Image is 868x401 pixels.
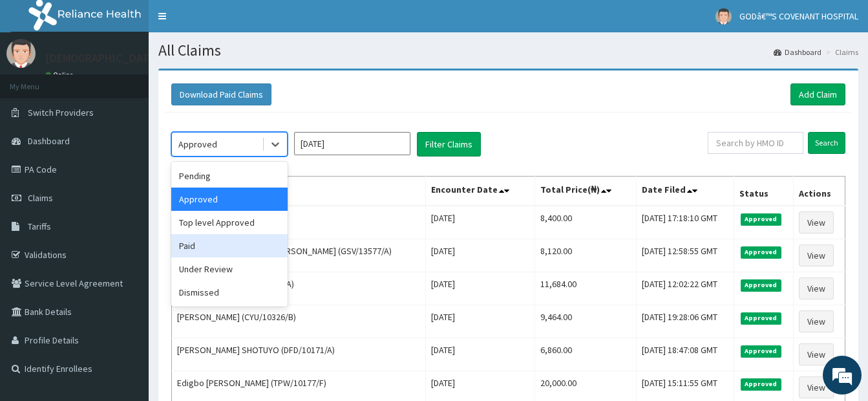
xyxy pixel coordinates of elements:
td: [DATE] 12:02:22 GMT [637,272,734,305]
td: A1704138 OHWONOHWO [PERSON_NAME] (GSV/13577/A) [172,239,426,272]
a: View [799,244,834,266]
span: Approved [741,312,781,324]
input: Search by HMO ID [708,132,803,154]
td: [DATE] 17:18:10 GMT [637,206,734,239]
button: Download Paid Claims [171,83,271,105]
td: [DATE] [426,239,535,272]
td: [DATE] 12:58:55 GMT [637,239,734,272]
div: Under Review [171,257,288,281]
textarea: Type your message and hit 'Enter' [6,265,246,310]
span: Dashboard [28,135,70,147]
div: Chat with us now [67,72,217,89]
span: Tariffs [28,221,51,232]
span: Approved [741,279,781,291]
td: Comfort Ekpo (LPS/10119/A) [172,206,426,239]
p: [DEMOGRAPHIC_DATA]’S [GEOGRAPHIC_DATA] [45,52,279,64]
span: Approved [741,246,781,258]
td: [DATE] [426,305,535,338]
a: View [799,277,834,299]
td: [PERSON_NAME] (CYU/10326/B) [172,305,426,338]
span: Approved [741,378,781,390]
div: Approved [178,138,217,151]
div: Dismissed [171,281,288,304]
div: Approved [171,188,288,211]
th: Actions [793,177,845,206]
th: Total Price(₦) [535,177,637,206]
span: GODâ€™S COVENANT HOSPITAL [739,10,858,22]
td: [PERSON_NAME] (VTE/10114/A) [172,272,426,305]
td: 6,860.00 [535,338,637,371]
span: We're online! [75,119,178,250]
td: 11,684.00 [535,272,637,305]
a: View [799,376,834,398]
td: [DATE] [426,338,535,371]
td: 9,464.00 [535,305,637,338]
button: Filter Claims [417,132,481,157]
td: [DATE] 18:47:08 GMT [637,338,734,371]
th: Encounter Date [426,177,535,206]
h1: All Claims [158,42,858,59]
a: View [799,211,834,233]
td: [PERSON_NAME] SHOTUYO (DFD/10171/A) [172,338,426,371]
li: Claims [823,47,858,58]
td: [DATE] [426,272,535,305]
th: Date Filed [637,177,734,206]
a: View [799,343,834,365]
a: View [799,310,834,332]
a: Online [45,70,76,80]
img: d_794563401_company_1708531726252_794563401 [24,65,52,97]
td: [DATE] 19:28:06 GMT [637,305,734,338]
span: Switch Providers [28,107,94,118]
span: Approved [741,345,781,357]
img: User Image [6,39,36,68]
a: Add Claim [790,83,845,105]
div: Paid [171,234,288,257]
div: Minimize live chat window [212,6,243,38]
div: Top level Approved [171,211,288,234]
input: Select Month and Year [294,132,410,155]
a: Dashboard [774,47,821,58]
img: User Image [715,8,732,25]
input: Search [808,132,845,154]
span: Claims [28,192,53,204]
td: 8,120.00 [535,239,637,272]
td: [DATE] [426,206,535,239]
th: Status [734,177,794,206]
div: Pending [171,164,288,188]
td: 8,400.00 [535,206,637,239]
span: Approved [741,213,781,225]
th: Name [172,177,426,206]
